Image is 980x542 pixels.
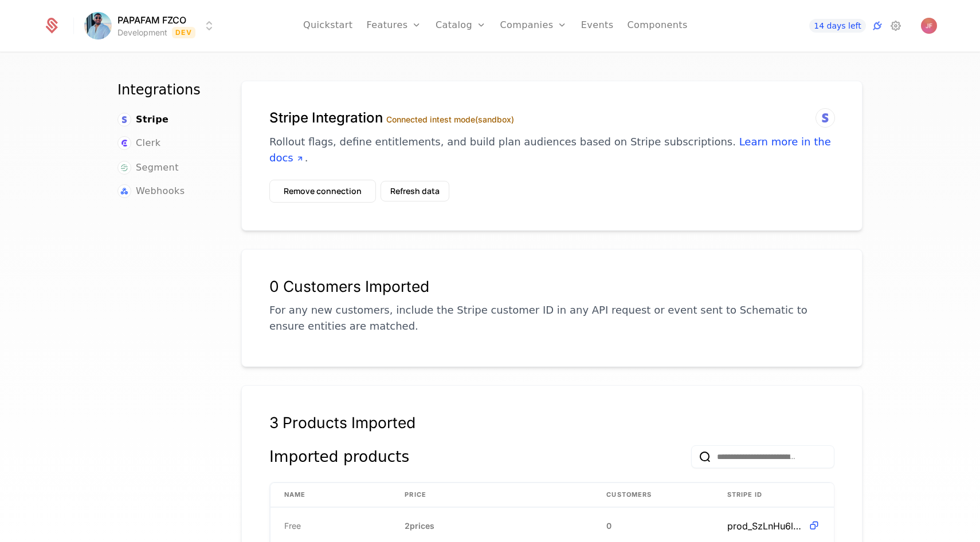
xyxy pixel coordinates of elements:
span: PAPAFAM FZCO [117,13,186,27]
button: Open user button [921,18,937,34]
div: Imported products [269,445,409,468]
p: For any new customers, include the Stripe customer ID in any API request or event sent to Schemat... [269,302,834,334]
a: Clerk [117,136,160,150]
span: 2 prices [405,520,434,532]
a: Settings [889,19,903,33]
h1: Stripe Integration [269,109,834,127]
span: 0 [606,520,611,532]
img: Jesus Flores [921,18,937,34]
th: Name [271,483,391,507]
h1: Integrations [117,81,214,99]
nav: Main [117,81,214,199]
th: Stripe ID [714,483,834,507]
label: Connected in test mode (sandbox) [386,114,514,124]
th: Price [391,483,593,507]
span: Stripe [136,113,168,126]
a: 14 days left [809,19,865,33]
th: Customers [593,483,713,507]
span: prod_SzLnHu6l95nu4E [727,519,803,533]
span: Dev [172,27,195,38]
a: Stripe [117,113,168,126]
div: Development [117,27,167,38]
span: Segment [136,161,179,175]
span: Clerk [136,136,160,150]
a: Integrations [871,19,884,33]
button: Select environment [88,13,216,38]
span: Webhooks [136,184,185,198]
a: Segment [117,161,179,175]
a: Webhooks [117,184,185,198]
span: Free [284,520,301,532]
button: Refresh data [381,181,449,201]
p: Rollout flags, define entitlements, and build plan audiences based on Stripe subscriptions. . [269,134,834,166]
img: PAPAFAM FZCO [84,12,112,39]
button: Remove connection [269,180,376,203]
div: 3 Products Imported [269,413,834,432]
div: 0 Customers Imported [269,277,834,295]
